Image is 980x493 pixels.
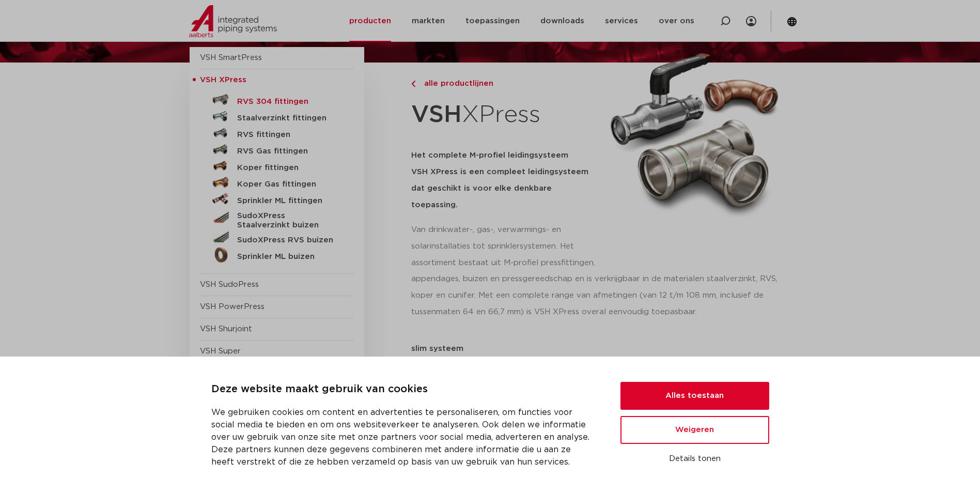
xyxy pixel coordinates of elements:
h5: SudoXPress RVS buizen [237,236,339,245]
p: slim systeem [411,345,791,352]
a: Koper fittingen [200,158,354,174]
h5: RVS fittingen [237,130,339,140]
a: VSH Super [200,347,241,355]
span: VSH XPress [200,76,246,84]
a: Sprinkler ML buizen [200,246,354,263]
p: We gebruiken cookies om content en advertenties te personaliseren, om functies voor social media ... [211,406,596,468]
p: Van drinkwater-, gas-, verwarmings- en solarinstallaties tot sprinklersystemen. Het assortiment b... [411,222,598,271]
h5: Het complete M-profiel leidingsysteem VSH XPress is een compleet leidingsysteem dat geschikt is v... [411,147,598,213]
a: RVS Gas fittingen [200,141,354,158]
a: VSH SudoPress [200,281,259,288]
a: Staalverzinkt fittingen [200,108,354,125]
a: VSH SmartPress [200,54,262,61]
a: SudoXPress RVS buizen [200,230,354,246]
a: VSH PowerPress [200,303,265,311]
h5: Sprinkler ML fittingen [237,196,339,206]
img: chevron-right.svg [411,81,415,87]
p: Deze website maakt gebruik van cookies [211,381,596,398]
a: RVS fittingen [200,125,354,141]
button: Details tonen [620,450,769,468]
h5: SudoXPress Staalverzinkt buizen [237,211,339,230]
h1: XPress [411,95,598,135]
h5: RVS 304 fittingen [237,97,339,106]
h5: Staalverzinkt fittingen [237,114,339,123]
h5: RVS Gas fittingen [237,147,339,156]
a: alle productlijnen [411,78,598,90]
strong: VSH [411,103,462,127]
p: appendages, buizen en pressgereedschap en is verkrijgbaar in de materialen staalverzinkt, RVS, ko... [411,271,791,320]
a: VSH Shurjoint [200,325,252,333]
a: Sprinkler ML fittingen [200,191,354,207]
h5: Koper Gas fittingen [237,180,339,189]
a: Koper Gas fittingen [200,174,354,191]
a: SudoXPress Staalverzinkt buizen [200,207,354,230]
h5: Koper fittingen [237,163,339,173]
button: Weigeren [620,416,769,444]
h5: Sprinkler ML buizen [237,252,339,261]
a: RVS 304 fittingen [200,91,354,108]
button: Alles toestaan [620,382,769,410]
span: alle productlijnen [418,80,493,87]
